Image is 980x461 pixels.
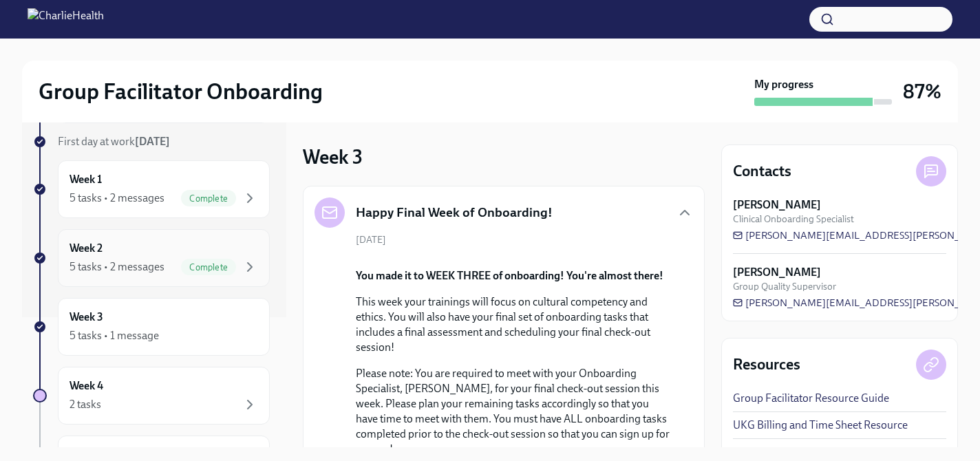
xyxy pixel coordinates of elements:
[33,229,270,287] a: Week 25 tasks • 2 messagesComplete
[70,397,101,412] div: 2 tasks
[33,298,270,356] a: Week 35 tasks • 1 message
[70,328,159,343] div: 5 tasks • 1 message
[33,160,270,218] a: Week 15 tasks • 2 messagesComplete
[356,233,386,246] span: [DATE]
[181,262,236,272] span: Complete
[70,172,102,187] h6: Week 1
[303,144,363,169] h3: Week 3
[28,8,104,30] img: CharlieHealth
[356,204,553,222] h5: Happy Final Week of Onboarding!
[70,378,103,394] h6: Week 4
[70,241,103,256] h6: Week 2
[733,354,800,375] h4: Resources
[754,77,813,92] strong: My progress
[33,367,270,425] a: Week 42 tasks
[903,79,941,104] h3: 87%
[733,213,854,226] span: Clinical Onboarding Specialist
[33,134,270,149] a: First day at work[DATE]
[70,259,164,275] div: 5 tasks • 2 messages
[356,294,671,355] p: This week your trainings will focus on cultural competency and ethics. You will also have your fi...
[135,135,170,148] strong: [DATE]
[733,391,889,406] a: Group Facilitator Resource Guide
[733,265,821,280] strong: [PERSON_NAME]
[733,197,821,213] strong: [PERSON_NAME]
[181,193,236,204] span: Complete
[733,444,859,460] a: How to Submit an IT Ticket
[39,78,323,105] h2: Group Facilitator Onboarding
[70,310,103,325] h6: Week 3
[733,280,836,293] span: Group Quality Supervisor
[733,418,908,433] a: UKG Billing and Time Sheet Resource
[356,269,663,282] strong: You made it to WEEK THREE of onboarding! You're almost there!
[356,366,671,457] p: Please note: You are required to meet with your Onboarding Specialist, [PERSON_NAME], for your fi...
[733,161,791,182] h4: Contacts
[70,191,164,206] div: 5 tasks • 2 messages
[58,135,170,148] span: First day at work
